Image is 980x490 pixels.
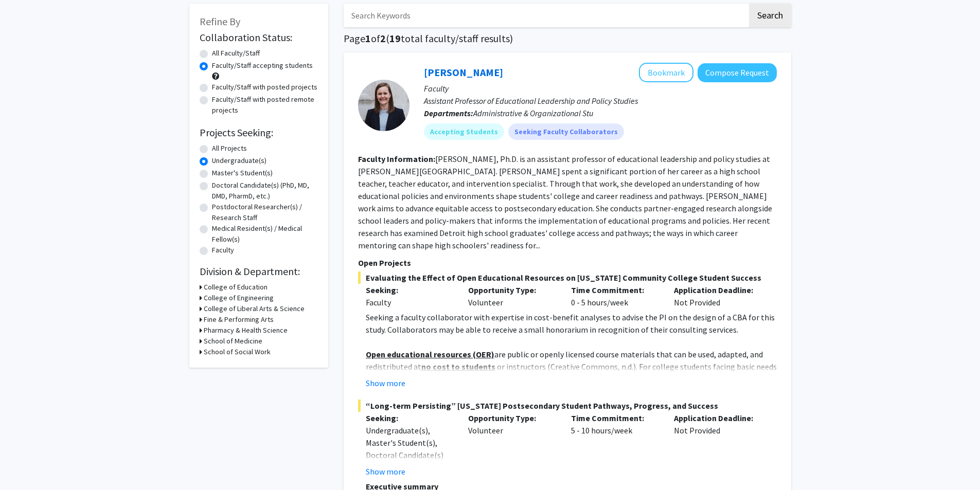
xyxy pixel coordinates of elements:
[358,154,772,250] fg-read-more: [PERSON_NAME], Ph.D. is an assistant professor of educational leadership and policy studies at [P...
[212,168,273,178] label: Master's Student(s)
[424,66,503,79] a: [PERSON_NAME]
[424,123,504,140] mat-chip: Accepting Students
[212,223,318,245] label: Medical Resident(s) / Medical Fellow(s)
[212,48,260,59] label: All Faculty/Staff
[204,347,271,357] h3: School of Social Work
[366,349,494,359] u: Open educational resources (OER)
[639,63,693,82] button: Add Stacey Brockman to Bookmarks
[366,424,453,486] div: Undergraduate(s), Master's Student(s), Doctoral Candidate(s) (PhD, MD, DMD, PharmD, etc.)
[421,361,495,372] u: no cost to students
[212,82,317,93] label: Faculty/Staff with posted projects
[212,180,318,202] label: Doctoral Candidate(s) (PhD, MD, DMD, PharmD, etc.)
[344,4,747,27] input: Search Keywords
[749,4,791,27] button: Search
[200,31,318,44] h2: Collaboration Status:
[204,282,268,293] h3: College of Education
[204,325,288,336] h3: Pharmacy & Health Science
[366,284,453,296] p: Seeking:
[424,95,777,107] p: Assistant Professor of Educational Leadership and Policy Studies
[473,108,593,118] span: Administrative & Organizational Stu
[344,32,791,45] h1: Page of ( total faculty/staff results)
[366,412,453,424] p: Seeking:
[204,293,274,303] h3: College of Engineering
[380,32,386,45] span: 2
[666,412,769,478] div: Not Provided
[212,155,266,166] label: Undergraduate(s)
[424,108,473,118] b: Departments:
[212,245,234,256] label: Faculty
[212,94,318,116] label: Faculty/Staff with posted remote projects
[212,60,313,71] label: Faculty/Staff accepting students
[358,271,777,284] span: Evaluating the Effect of Open Educational Resources on [US_STATE] Community College Student Success
[204,303,305,314] h3: College of Liberal Arts & Science
[212,143,247,154] label: All Projects
[358,400,777,412] span: “Long-term Persisting” [US_STATE] Postsecondary Student Pathways, Progress, and Success
[366,465,405,478] button: Show more
[571,284,658,296] p: Time Commitment:
[366,311,777,336] p: Seeking a faculty collaborator with expertise in cost-benefit analyses to advise the PI on the de...
[666,284,769,308] div: Not Provided
[468,412,556,424] p: Opportunity Type:
[200,265,318,278] h2: Division & Department:
[468,284,556,296] p: Opportunity Type:
[563,412,666,478] div: 5 - 10 hours/week
[674,412,761,424] p: Application Deadline:
[563,284,666,308] div: 0 - 5 hours/week
[389,32,401,45] span: 19
[200,15,240,28] span: Refine By
[698,63,777,82] button: Compose Request to Stacey Brockman
[204,336,262,347] h3: School of Medicine
[212,202,318,223] label: Postdoctoral Researcher(s) / Research Staff
[358,154,435,164] b: Faculty Information:
[571,412,658,424] p: Time Commitment:
[460,412,563,478] div: Volunteer
[204,314,274,325] h3: Fine & Performing Arts
[366,296,453,308] div: Faculty
[508,123,624,140] mat-chip: Seeking Faculty Collaborators
[8,444,44,482] iframe: Chat
[200,126,318,139] h2: Projects Seeking:
[358,257,777,269] p: Open Projects
[366,377,405,389] button: Show more
[674,284,761,296] p: Application Deadline:
[365,32,371,45] span: 1
[424,82,777,95] p: Faculty
[460,284,563,308] div: Volunteer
